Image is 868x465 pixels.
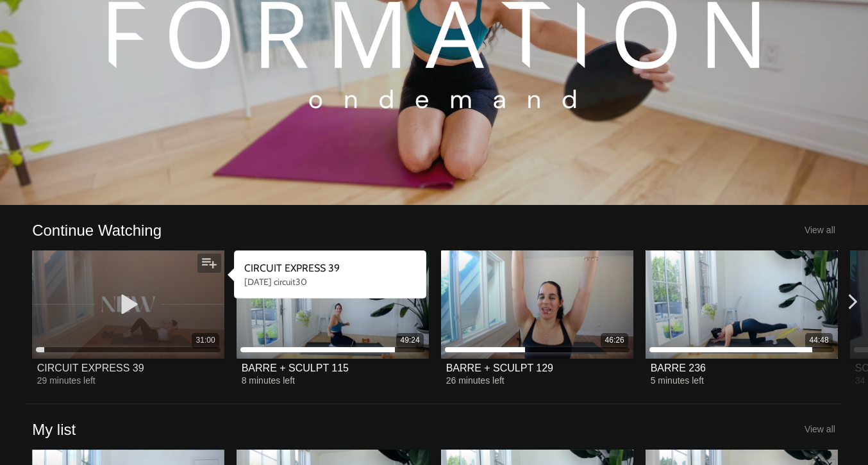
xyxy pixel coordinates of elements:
[244,262,340,274] strong: CIRCUIT EXPRESS 39
[37,375,220,386] div: 29 minutes left
[805,424,835,434] a: View all
[401,335,420,346] div: 49:24
[237,250,429,386] a: BARRE + SCULPT 11549:24BARRE + SCULPT 1158 minutes left
[244,275,416,288] div: [DATE] circuit30
[805,225,835,235] a: View all
[441,250,633,386] a: BARRE + SCULPT 12946:26BARRE + SCULPT 12926 minutes left
[605,335,624,346] div: 46:26
[32,420,76,439] a: My list
[37,362,144,374] div: CIRCUIT EXPRESS 39
[32,220,162,240] a: Continue Watching
[646,250,838,386] a: BARRE 23644:48BARRE 2365 minutes left
[651,362,706,374] div: BARRE 236
[651,375,833,386] div: 5 minutes left
[196,335,215,346] div: 31:00
[242,362,349,374] div: BARRE + SCULPT 115
[810,335,829,346] div: 44:48
[197,254,221,273] button: Add to my list
[242,375,424,386] div: 8 minutes left
[446,375,629,386] div: 26 minutes left
[32,250,224,386] a: CIRCUIT EXPRESS 3931:00CIRCUIT EXPRESS 3929 minutes left
[446,362,553,374] div: BARRE + SCULPT 129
